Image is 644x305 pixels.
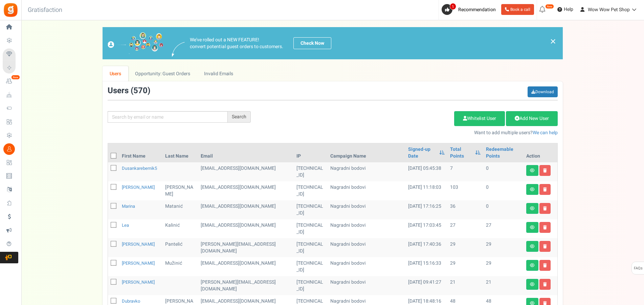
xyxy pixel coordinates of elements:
a: Invalid Emails [197,66,240,81]
td: [DATE] 05:45:38 [405,162,447,181]
a: Whitelist User [454,111,505,126]
img: images [172,42,185,57]
td: [TECHNICAL_ID] [294,200,328,219]
td: Kalinić [162,219,198,238]
td: 29 [447,257,483,276]
span: 1 [450,3,456,10]
td: [TECHNICAL_ID] [294,162,328,181]
a: Opportunity: Guest Orders [128,66,197,81]
a: Signed-up Date [408,146,436,160]
td: 0 [483,181,524,200]
a: Lea [122,222,129,228]
img: images [108,32,163,54]
th: First Name [119,143,162,162]
i: View details [530,225,535,229]
span: 570 [133,85,148,97]
em: New [11,75,20,80]
a: dusankarebernik5 [122,165,157,171]
td: Nagradni bodovi [328,276,405,295]
i: Delete user [543,206,547,210]
a: [PERSON_NAME] [122,260,155,266]
i: Delete user [543,187,547,191]
td: 29 [483,238,524,257]
td: [EMAIL_ADDRESS][DOMAIN_NAME] [198,257,294,276]
td: 103 [447,181,483,200]
td: 21 [447,276,483,295]
th: Campaign Name [328,143,405,162]
a: Add New User [506,111,558,126]
td: Nagradni bodovi [328,200,405,219]
td: Matanić [162,200,198,219]
i: View details [530,244,535,248]
i: View details [530,206,535,210]
td: [TECHNICAL_ID] [294,257,328,276]
span: Wow Wow Pet Shop [588,6,630,13]
i: Delete user [543,168,547,172]
i: View details [530,282,535,286]
i: View details [530,263,535,267]
td: [DATE] 15:16:33 [405,257,447,276]
td: Nagradni bodovi [328,238,405,257]
td: Pantelić [162,238,198,257]
a: We can help [533,129,558,136]
th: Email [198,143,294,162]
th: Action [524,143,557,162]
em: New [545,4,554,9]
td: 36 [447,200,483,219]
td: [TECHNICAL_ID] [294,219,328,238]
td: [TECHNICAL_ID] [294,238,328,257]
i: Delete user [543,225,547,229]
img: Gratisfaction [3,2,18,18]
td: customer [198,200,294,219]
a: Download [528,86,558,97]
td: customer [198,181,294,200]
span: Help [562,6,573,13]
td: Mužinić [162,257,198,276]
a: Book a call [501,4,534,15]
a: [PERSON_NAME] [122,241,155,247]
td: 0 [483,162,524,181]
a: Redeemable Points [486,146,521,160]
i: Delete user [543,263,547,267]
a: Total Points [450,146,472,160]
td: [PERSON_NAME][EMAIL_ADDRESS][DOMAIN_NAME] [198,276,294,295]
a: Dubravko [122,298,140,304]
p: We've rolled out a NEW FEATURE! convert potential guest orders to customers. [190,37,283,50]
a: [PERSON_NAME] [122,184,155,190]
a: Users [103,66,128,81]
th: Last Name [162,143,198,162]
i: View details [530,168,535,172]
td: Nagradni bodovi [328,162,405,181]
td: [DATE] 17:03:45 [405,219,447,238]
span: Recommendation [458,6,496,13]
td: [DATE] 11:18:03 [405,181,447,200]
i: View details [530,187,535,191]
input: Search by email or name [108,111,228,123]
a: × [550,37,556,45]
td: 7 [447,162,483,181]
a: New [3,76,18,87]
td: [TECHNICAL_ID] [294,276,328,295]
td: 21 [483,276,524,295]
span: FAQs [634,262,643,275]
a: Check Now [293,37,331,49]
p: Want to add multiple users? [261,129,558,136]
td: Nagradni bodovi [328,257,405,276]
td: customer [198,162,294,181]
i: Delete user [543,244,547,248]
td: [TECHNICAL_ID] [294,181,328,200]
td: [DATE] 09:41:27 [405,276,447,295]
td: [EMAIL_ADDRESS][DOMAIN_NAME] [198,219,294,238]
td: [DATE] 17:16:25 [405,200,447,219]
h3: Gratisfaction [20,3,70,17]
th: IP [294,143,328,162]
td: [DATE] 17:40:36 [405,238,447,257]
td: Nagradni bodovi [328,219,405,238]
a: [PERSON_NAME] [122,279,155,285]
td: 27 [447,219,483,238]
td: Nagradni bodovi [328,181,405,200]
td: 0 [483,200,524,219]
a: 1 Recommendation [442,4,498,15]
td: customer [198,238,294,257]
h3: Users ( ) [108,86,150,95]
